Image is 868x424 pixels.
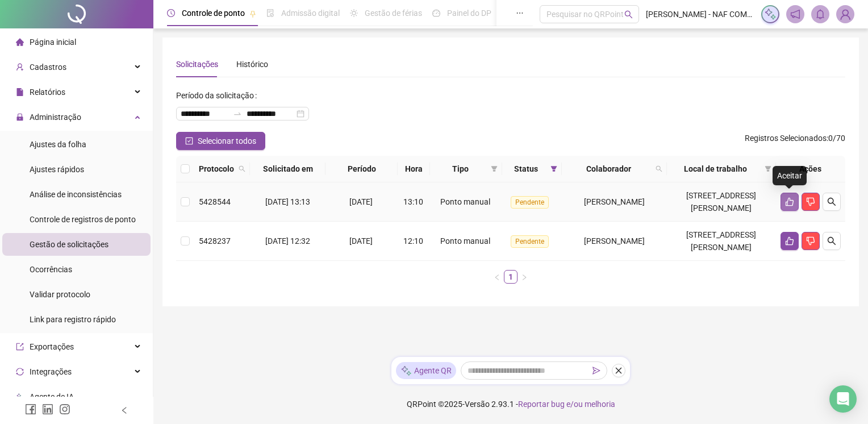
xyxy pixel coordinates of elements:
[59,404,70,415] span: instagram
[507,163,546,175] span: Status
[548,160,560,177] span: filter
[764,8,777,20] img: sparkle-icon.fc2bf0ac1784a2077858766a79e2daf3.svg
[790,9,800,19] span: notification
[199,163,234,175] span: Protocolo
[25,404,36,415] span: facebook
[773,166,807,185] div: Aceitar
[781,163,841,175] div: Ações
[182,9,245,18] span: Controle de ponto
[239,165,245,172] span: search
[516,9,524,17] span: ellipsis
[30,342,74,351] span: Exportações
[667,222,776,261] td: [STREET_ADDRESS][PERSON_NAME]
[281,9,340,18] span: Admissão digital
[432,9,440,17] span: dashboard
[490,270,504,284] button: left
[440,236,490,246] span: Ponto manual
[249,10,256,17] span: pushpin
[806,236,815,246] span: dislike
[233,109,242,118] span: to
[400,365,412,377] img: sparkle-icon.fc2bf0ac1784a2077858766a79e2daf3.svg
[518,400,615,409] span: Reportar bug e/ou melhoria
[646,8,754,20] span: [PERSON_NAME] - NAF COMERCIAL DE ALIMENTOS LTDA
[667,182,776,222] td: [STREET_ADDRESS][PERSON_NAME]
[403,236,423,246] span: 12:10
[765,165,771,172] span: filter
[233,109,242,118] span: swap-right
[30,38,76,47] span: Página inicial
[827,236,836,246] span: search
[16,368,24,376] span: sync
[762,160,774,177] span: filter
[829,385,857,413] div: Open Intercom Messenger
[16,38,24,46] span: home
[176,58,218,70] div: Solicitações
[656,165,662,172] span: search
[42,404,53,415] span: linkedin
[30,88,65,97] span: Relatórios
[349,197,373,206] span: [DATE]
[491,165,498,172] span: filter
[176,132,265,150] button: Selecionar todos
[30,315,116,324] span: Link para registro rápido
[349,236,373,246] span: [DATE]
[615,367,623,375] span: close
[518,270,531,284] li: Próxima página
[785,236,794,246] span: like
[465,400,490,409] span: Versão
[489,160,500,177] span: filter
[236,160,248,177] span: search
[827,197,836,206] span: search
[745,132,845,150] span: : 0 / 70
[199,236,231,246] span: 5428237
[496,10,503,17] span: pushpin
[806,197,815,206] span: dislike
[837,6,854,23] img: 74275
[435,163,486,175] span: Tipo
[30,190,122,199] span: Análise de inconsistências
[153,384,868,424] footer: QRPoint © 2025 - 2.93.1 -
[504,270,518,284] li: 1
[266,9,274,17] span: file-done
[265,236,310,246] span: [DATE] 12:32
[198,135,256,147] span: Selecionar todos
[584,236,645,246] span: [PERSON_NAME]
[447,9,491,18] span: Painel do DP
[30,290,90,299] span: Validar protocolo
[265,197,310,206] span: [DATE] 13:13
[396,362,456,379] div: Agente QR
[785,197,794,206] span: like
[30,367,72,376] span: Integrações
[120,406,128,414] span: left
[490,270,504,284] li: Página anterior
[185,137,193,145] span: check-square
[511,235,549,248] span: Pendente
[176,86,261,105] label: Período da solicitação
[566,163,651,175] span: Colaborador
[653,160,665,177] span: search
[350,9,358,17] span: sun
[30,113,81,122] span: Administração
[518,270,531,284] button: right
[403,197,423,206] span: 13:10
[30,392,74,401] span: Agente de IA
[30,165,84,174] span: Ajustes rápidos
[745,134,827,143] span: Registros Selecionados
[624,10,633,19] span: search
[592,367,600,375] span: send
[550,165,557,172] span: filter
[30,215,136,224] span: Controle de registros de ponto
[16,113,24,121] span: lock
[815,9,825,19] span: bell
[504,271,517,283] a: 1
[199,197,231,206] span: 5428544
[325,156,398,182] th: Período
[30,63,66,72] span: Cadastros
[584,197,645,206] span: [PERSON_NAME]
[30,140,86,149] span: Ajustes da folha
[236,58,268,70] div: Histórico
[250,156,325,182] th: Solicitado em
[30,265,72,274] span: Ocorrências
[167,9,175,17] span: clock-circle
[521,274,528,281] span: right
